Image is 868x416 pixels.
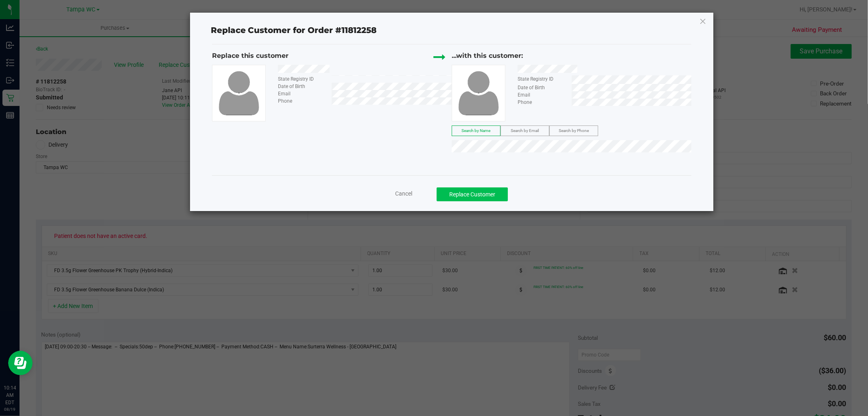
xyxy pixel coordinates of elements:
div: Email [512,91,571,99]
span: Cancel [395,190,412,197]
button: Replace Customer [437,187,508,201]
span: Search by Phone [559,128,589,133]
div: Date of Birth [512,84,571,91]
span: Search by Email [511,128,539,133]
div: Email [272,90,332,97]
span: Replace this customer [212,52,289,59]
img: user-icon.png [454,68,503,118]
div: Date of Birth [272,83,332,90]
img: user-icon.png [214,68,264,118]
iframe: Resource center [8,351,33,375]
span: Search by Name [461,128,490,133]
div: Phone [272,97,332,105]
span: Replace Customer for Order #11812258 [206,24,382,37]
span: ...with this customer: [452,52,523,59]
div: Phone [512,99,571,106]
div: State Registry ID [272,75,332,83]
div: State Registry ID [512,75,571,83]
